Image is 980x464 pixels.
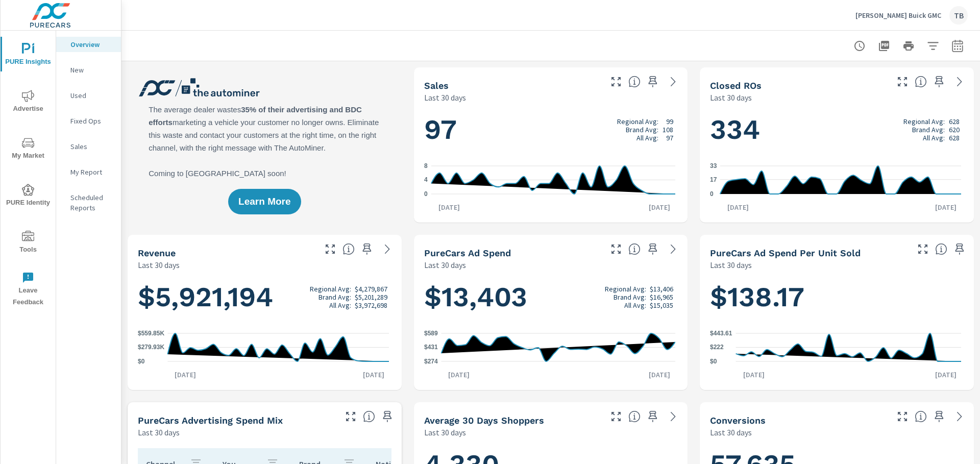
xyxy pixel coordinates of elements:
[928,202,964,212] p: [DATE]
[624,301,646,309] p: All Avg:
[359,241,375,257] span: Save this to your personalized report
[138,248,176,258] h5: Revenue
[363,410,375,423] span: This table looks at how you compare to the amount of budget you spend per channel as opposed to y...
[710,358,717,365] text: $0
[56,139,121,154] div: Sales
[912,126,945,134] p: Brand Avg:
[626,126,658,134] p: Brand Avg:
[4,137,53,162] span: My Market
[710,162,717,169] text: 33
[56,37,121,52] div: Overview
[318,293,351,301] p: Brand Avg:
[355,285,387,293] p: $4,279,867
[663,126,673,134] p: 108
[356,370,391,380] p: [DATE]
[424,162,428,169] text: 8
[355,301,387,309] p: $3,972,698
[665,74,681,90] a: See more details in report
[138,280,391,314] h1: $5,921,194
[342,408,359,425] button: Make Fullscreen
[424,80,449,91] h5: Sales
[238,197,290,206] span: Learn More
[138,259,180,271] p: Last 30 days
[628,410,641,423] span: A rolling 30 day total of daily Shoppers on the dealership website, averaged over the selected da...
[379,241,396,257] a: See more details in report
[645,241,661,257] span: Save this to your personalized report
[614,293,646,301] p: Brand Avg:
[710,80,762,91] h5: Closed ROs
[894,74,911,90] button: Make Fullscreen
[645,408,661,425] span: Save this to your personalized report
[949,117,960,126] p: 628
[167,370,203,380] p: [DATE]
[935,243,947,255] span: Average cost of advertising per each vehicle sold at the dealer over the selected date range. The...
[608,241,624,257] button: Make Fullscreen
[608,74,624,90] button: Make Fullscreen
[898,36,919,56] button: Print Report
[424,112,678,147] h1: 97
[628,76,641,88] span: Number of vehicles sold by the dealership over the selected date range. [Source: This data is sou...
[931,408,947,425] span: Save this to your personalized report
[720,202,756,212] p: [DATE]
[138,344,164,351] text: $279.93K
[56,113,121,129] div: Fixed Ops
[424,344,438,351] text: $431
[931,74,947,90] span: Save this to your personalized report
[56,88,121,103] div: Used
[736,370,772,380] p: [DATE]
[342,243,355,255] span: Total sales revenue over the selected date range. [Source: This data is sourced from the dealer’s...
[70,116,113,126] p: Fixed Ops
[915,410,927,423] span: The number of dealer-specified goals completed by a visitor. [Source: This data is provided by th...
[666,134,673,142] p: 97
[424,177,428,184] text: 4
[642,370,677,380] p: [DATE]
[915,76,927,88] span: Number of Repair Orders Closed by the selected dealership group over the selected time range. [So...
[70,167,113,177] p: My Report
[923,134,945,142] p: All Avg:
[650,285,673,293] p: $13,406
[636,134,658,142] p: All Avg:
[710,415,766,426] h5: Conversions
[424,259,466,271] p: Last 30 days
[70,192,113,213] p: Scheduled Reports
[424,330,438,337] text: $589
[650,293,673,301] p: $16,965
[379,408,396,425] span: Save this to your personalized report
[617,117,658,126] p: Regional Avg:
[894,408,911,425] button: Make Fullscreen
[710,176,717,183] text: 17
[70,39,113,50] p: Overview
[710,280,964,314] h1: $138.17
[903,117,945,126] p: Regional Avg:
[4,184,53,209] span: PURE Identity
[928,370,964,380] p: [DATE]
[424,358,438,365] text: $274
[1,31,56,312] div: nav menu
[138,358,145,365] text: $0
[951,241,968,257] span: Save this to your personalized report
[947,36,968,56] button: Select Date Range
[855,11,941,20] p: [PERSON_NAME] Buick GMC
[424,190,428,198] text: 0
[441,370,477,380] p: [DATE]
[710,330,732,337] text: $443.61
[949,134,960,142] p: 628
[4,272,53,308] span: Leave Feedback
[710,248,861,258] h5: PureCars Ad Spend Per Unit Sold
[70,65,113,75] p: New
[710,426,752,438] p: Last 30 days
[951,408,968,425] a: See more details in report
[710,190,714,198] text: 0
[642,202,677,212] p: [DATE]
[70,90,113,101] p: Used
[915,241,931,257] button: Make Fullscreen
[665,241,681,257] a: See more details in report
[431,202,467,212] p: [DATE]
[949,126,960,134] p: 620
[70,141,113,152] p: Sales
[4,90,53,115] span: Advertise
[665,408,681,425] a: See more details in report
[923,36,943,56] button: Apply Filters
[608,408,624,425] button: Make Fullscreen
[949,6,968,25] div: TB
